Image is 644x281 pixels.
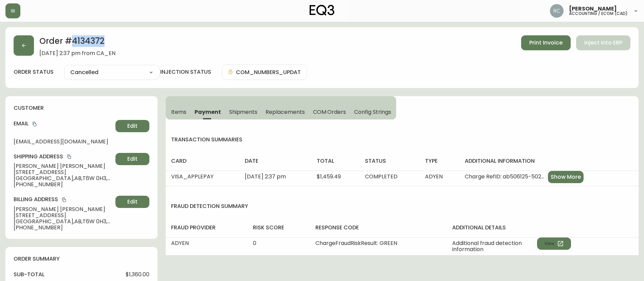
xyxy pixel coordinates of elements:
[31,121,38,127] button: copy
[61,196,68,203] button: copy
[452,224,633,231] h4: additional details
[14,225,113,231] span: [PHONE_NUMBER]
[253,239,256,247] span: 0
[14,139,113,145] span: [EMAIL_ADDRESS][DOMAIN_NAME]
[317,157,354,165] h4: total
[14,218,113,225] span: [GEOGRAPHIC_DATA] , AB , T6W 0H3 , CA
[529,39,563,47] span: Print Invoice
[569,6,617,12] span: [PERSON_NAME]
[365,157,414,165] h4: status
[126,271,149,278] span: $1,360.00
[171,108,186,116] span: Items
[14,271,44,278] h4: sub-total
[160,68,211,76] h4: injection status
[171,157,234,165] h4: card
[313,108,346,116] span: COM Orders
[365,173,398,180] span: COMPLETED
[171,239,189,247] span: ADYEN
[245,173,286,180] span: [DATE] 2:37 pm
[14,104,149,112] h4: customer
[521,35,571,50] button: Print Invoice
[14,68,54,76] label: order status
[310,5,335,16] img: logo
[452,240,537,252] span: Additional fraud detection information
[229,108,258,116] span: Shipments
[195,108,221,116] span: Payment
[14,153,113,160] h4: Shipping Address
[14,120,113,127] h4: Email
[39,50,115,56] span: [DATE] 2:37 pm from CA_EN
[14,212,113,218] span: [STREET_ADDRESS]
[115,153,149,165] button: Edit
[127,122,137,130] span: Edit
[14,181,113,188] span: [PHONE_NUMBER]
[127,198,137,206] span: Edit
[14,169,113,175] span: [STREET_ADDRESS]
[166,136,639,143] h4: transaction summaries
[253,224,304,231] h4: risk score
[425,173,443,180] span: ADYEN
[14,255,149,263] h4: order summary
[39,35,115,50] h2: Order # 4134372
[265,108,305,116] span: Replacements
[171,224,242,231] h4: fraud provider
[354,108,391,116] span: Config Strings
[14,206,113,212] span: [PERSON_NAME] [PERSON_NAME]
[127,155,137,163] span: Edit
[66,153,73,160] button: copy
[14,196,113,203] h4: Billing Address
[14,175,113,181] span: [GEOGRAPHIC_DATA] , AB , T6W 0H3 , CA
[548,171,584,183] button: Show More
[425,157,454,165] h4: type
[14,163,113,169] span: [PERSON_NAME] [PERSON_NAME]
[171,173,214,180] span: VISA_APPLEPAY
[317,173,341,180] span: $1,459.49
[315,239,397,247] span: ChargeFraudRiskResult: GREEN
[465,157,633,165] h4: additional information
[315,224,442,231] h4: response code
[245,157,306,165] h4: date
[569,12,628,16] h5: accounting / ecom (cad)
[166,203,639,210] h4: fraud detection summary
[551,173,581,181] span: Show More
[537,238,571,250] button: View
[550,4,564,18] img: f4ba4e02bd060be8f1386e3ca455bd0e
[465,174,545,180] span: Charge RefID: ab506125-5029-4e74-9748-6bf849e53538
[115,120,149,132] button: Edit
[115,196,149,208] button: Edit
